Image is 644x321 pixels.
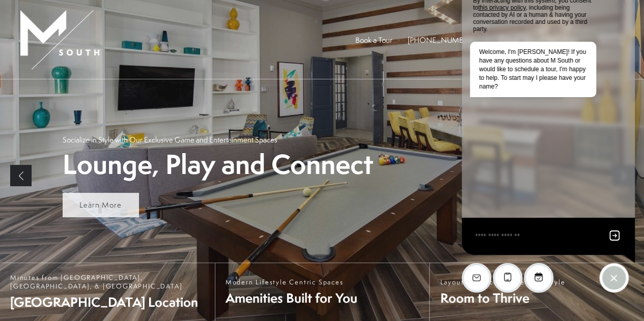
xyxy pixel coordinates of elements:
[10,273,205,290] span: Minutes from [GEOGRAPHIC_DATA], [GEOGRAPHIC_DATA], & [GEOGRAPHIC_DATA]
[63,193,139,217] a: Learn More
[440,278,565,286] span: Layouts Perfect For Every Lifestyle
[226,278,357,286] span: Modern Lifestyle Centric Spaces
[408,35,474,45] span: [PHONE_NUMBER]
[408,35,474,45] a: Call Us at 813-570-8014
[20,10,99,69] img: MSouth
[215,263,430,321] a: Modern Lifestyle Centric Spaces
[429,263,644,321] a: Layouts Perfect For Every Lifestyle
[63,134,277,145] p: Socialize in Style with Our Exclusive Game and Entertainment Spaces
[355,35,393,45] a: Book a Tour
[79,199,122,210] span: Learn More
[440,289,565,307] span: Room to Thrive
[10,165,32,186] a: Previous
[63,150,373,179] p: Lounge, Play and Connect
[10,293,205,311] span: [GEOGRAPHIC_DATA] Location
[226,289,357,307] span: Amenities Built for You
